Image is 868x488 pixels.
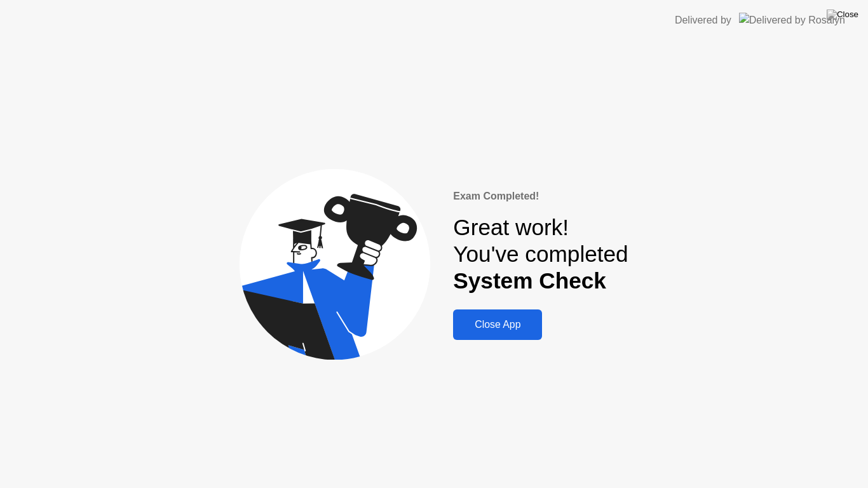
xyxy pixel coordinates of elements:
div: Exam Completed! [453,189,628,204]
img: Close [827,10,858,20]
div: Great work! You've completed [453,214,628,295]
div: Delivered by [675,13,731,28]
b: System Check [453,268,606,293]
div: Close App [457,319,538,330]
button: Close App [453,309,542,340]
img: Delivered by Rosalyn [739,13,845,27]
